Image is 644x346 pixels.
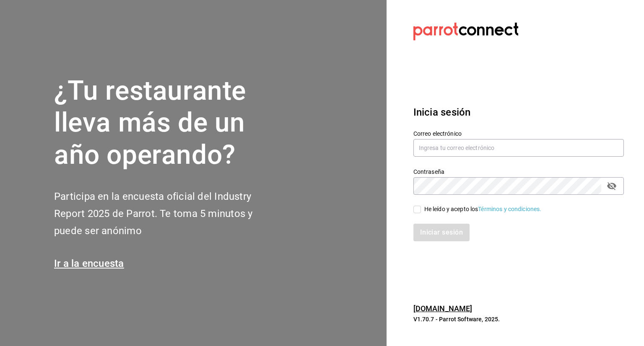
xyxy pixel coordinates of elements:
[413,304,473,313] a: [DOMAIN_NAME]
[413,315,624,323] p: V1.70.7 - Parrot Software, 2025.
[413,139,624,157] input: Ingresa tu correo electrónico
[424,205,542,214] div: He leído y acepto los
[54,75,280,171] h1: ¿Tu restaurante lleva más de un año operando?
[413,130,624,136] label: Correo electrónico
[54,188,280,239] h2: Participa en la encuesta oficial del Industry Report 2025 de Parrot. Te toma 5 minutos y puede se...
[54,258,124,269] a: Ir a la encuesta
[413,105,624,120] h3: Inicia sesión
[605,179,619,193] button: passwordField
[413,168,624,174] label: Contraseña
[478,206,541,212] a: Términos y condiciones.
